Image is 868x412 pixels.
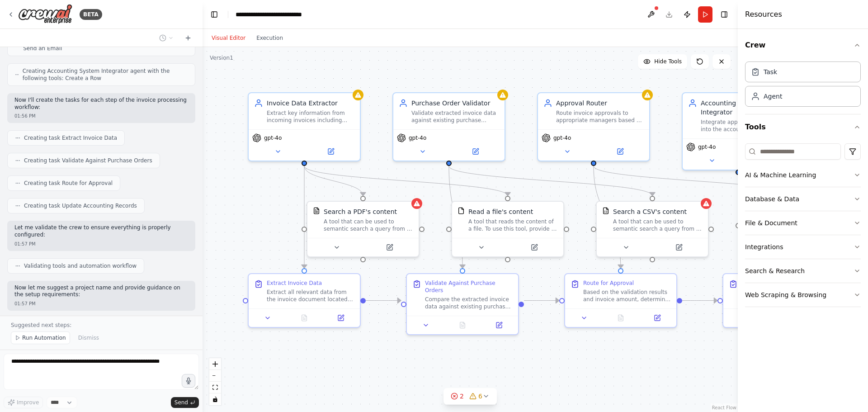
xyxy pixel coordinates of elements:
span: Creating task Update Accounting Records [24,202,137,209]
img: Logo [18,4,72,24]
button: Integrations [745,235,861,259]
button: toggle interactivity [209,393,221,405]
button: No output available [285,313,324,323]
div: Extract Invoice Data [267,279,322,287]
button: File & Document [745,211,861,235]
button: No output available [443,320,482,331]
textarea: To enrich screen reader interactions, please activate Accessibility in Grammarly extension settings [4,354,199,390]
a: React Flow attribution [712,405,736,410]
span: Creating task Route for Approval [24,180,113,187]
span: Run Automation [22,334,66,341]
div: 01:57 PM [14,300,188,307]
g: Edge from a917e28b-4a17-44cd-af74-c5c8e3e0cef8 to 4de272a0-fcf3-4dd0-bdf9-e66f892b8b97 [300,166,512,196]
div: 01:57 PM [14,241,188,247]
span: 2 [460,392,464,401]
button: Hide left sidebar [208,8,221,21]
button: Open in side panel [450,146,501,157]
div: Approval RouterRoute invoice approvals to appropriate managers based on amount thresholds, depart... [537,92,650,161]
button: Web Scraping & Browsing [745,283,861,307]
span: gpt-4o [698,143,716,151]
button: Open in side panel [509,242,560,253]
button: Open in side panel [642,313,673,323]
button: Execution [251,33,288,43]
span: Hide Tools [654,58,682,65]
button: 26 [443,388,497,405]
div: Search a CSV's content [613,207,687,216]
div: Accounting System Integrator [701,99,788,117]
g: Edge from ab24ef29-056c-4ebd-b60e-99a3a39247dd to 5ece92ac-fc40-4d04-ae44-e3ae8f16656d [682,296,717,305]
button: Open in side panel [483,320,514,331]
button: Tools [745,114,861,140]
div: CSVSearchToolSearch a CSV's contentA tool that can be used to semantic search a query from a CSV'... [596,201,709,257]
button: Visual Editor [206,33,251,43]
div: Based on the validation results and invoice amount, determine the appropriate approval workflow a... [583,289,671,303]
img: CSVSearchTool [602,207,609,214]
p: Let me validate the crew to ensure everything is properly configured: [14,224,188,238]
div: Validate Against Purchase OrdersCompare the extracted invoice data against existing purchase orde... [406,273,519,335]
div: A tool that can be used to semantic search a query from a PDF's content. [324,218,413,232]
div: Read a file's content [468,207,533,216]
span: Send [175,399,188,406]
span: gpt-4o [409,134,426,142]
div: Route for ApprovalBased on the validation results and invoice amount, determine the appropriate a... [564,273,677,328]
div: Validate extracted invoice data against existing purchase orders by comparing vendor information,... [411,109,499,124]
div: Version 1 [210,54,233,62]
div: Accounting System IntegratorIntegrate approved invoice data into the accounting system by creatin... [682,92,795,170]
button: Hide Tools [638,54,687,69]
span: Improve [17,399,39,406]
g: Edge from 205a73e7-9fef-4cc8-8019-154dcba511e5 to ab24ef29-056c-4ebd-b60e-99a3a39247dd [524,296,559,305]
span: gpt-4o [264,134,282,142]
div: Invoice Data ExtractorExtract key information from incoming invoices including vendor details, in... [248,92,361,161]
button: Run Automation [11,331,70,344]
div: Agent [764,92,782,101]
div: Extract Invoice DataExtract all relevant data from the invoice document located at {invoice_file_... [248,273,361,328]
g: Edge from a917e28b-4a17-44cd-af74-c5c8e3e0cef8 to ca4cfb27-7980-4e4a-9eb0-9c10b62515ad [300,166,368,196]
div: Extract key information from incoming invoices including vendor details, invoice number, date, li... [267,109,354,124]
button: Open in side panel [594,146,646,157]
div: BETA [80,9,102,20]
button: zoom out [209,370,221,382]
span: Dismiss [78,334,99,341]
p: Suggested next steps: [11,322,192,329]
g: Edge from fea5f278-f0a0-4402-851c-5f45e59f6294 to ab24ef29-056c-4ebd-b60e-99a3a39247dd [589,166,625,268]
div: React Flow controls [209,358,221,405]
img: PDFSearchTool [313,207,320,214]
div: Approval Router [556,99,644,108]
span: 6 [478,392,482,401]
nav: breadcrumb [236,10,325,19]
button: Open in side panel [364,242,415,253]
button: No output available [602,313,640,323]
div: Tools [745,140,861,314]
div: PDFSearchToolSearch a PDF's contentA tool that can be used to semantic search a query from a PDF'... [307,201,420,257]
h4: Resources [745,9,782,20]
div: Task [764,67,777,76]
div: FileReadToolRead a file's contentA tool that reads the content of a file. To use this tool, provi... [451,201,564,257]
div: Invoice Data Extractor [267,99,354,108]
p: Now I'll create the tasks for each step of the invoice processing workflow: [14,97,188,111]
div: Extract all relevant data from the invoice document located at {invoice_file_path}. Focus on extr... [267,289,354,303]
button: fit view [209,382,221,393]
div: 01:56 PM [14,113,188,119]
g: Edge from fea5f278-f0a0-4402-851c-5f45e59f6294 to 26ea016e-728d-4046-9ef4-8f344e52209b [589,166,802,196]
div: Search a PDF's content [324,207,397,216]
button: Dismiss [74,331,104,344]
button: Open in side panel [325,313,356,323]
div: A tool that reads the content of a file. To use this tool, provide a 'file_path' parameter with t... [468,218,558,232]
g: Edge from 7c02bf0e-b9de-4455-91d5-a4d1f227949a to 205a73e7-9fef-4cc8-8019-154dcba511e5 [444,166,467,268]
span: gpt-4o [553,134,571,142]
div: Route invoice approvals to appropriate managers based on amount thresholds, department budgets, a... [556,109,644,124]
div: Compare the extracted invoice data against existing purchase orders stored in {purchase_orders_fi... [425,296,513,310]
span: Validating tools and automation workflow [24,262,137,270]
div: Integrate approved invoice data into the accounting system by creating journal entries, updating ... [701,118,788,133]
g: Edge from 6992ee6e-b687-4f67-8d8e-428b80f2e8ad to 205a73e7-9fef-4cc8-8019-154dcba511e5 [366,296,401,305]
button: Open in side panel [305,146,356,157]
p: Now let me suggest a project name and provide guidance on the setup requirements: [14,284,188,298]
span: Creating Accounting System Integrator agent with the following tools: Create a Row [23,67,188,82]
button: Start a new chat [181,33,195,43]
img: FileReadTool [458,207,465,214]
button: Improve [4,397,43,408]
g: Edge from 7c02bf0e-b9de-4455-91d5-a4d1f227949a to fe71ad65-11d0-42ae-ab37-7b7eb64d6338 [444,166,657,196]
div: Crew [745,58,861,114]
span: Creating task Validate Against Purchase Orders [24,157,152,164]
div: A tool that can be used to semantic search a query from a CSV's content. [613,218,703,232]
